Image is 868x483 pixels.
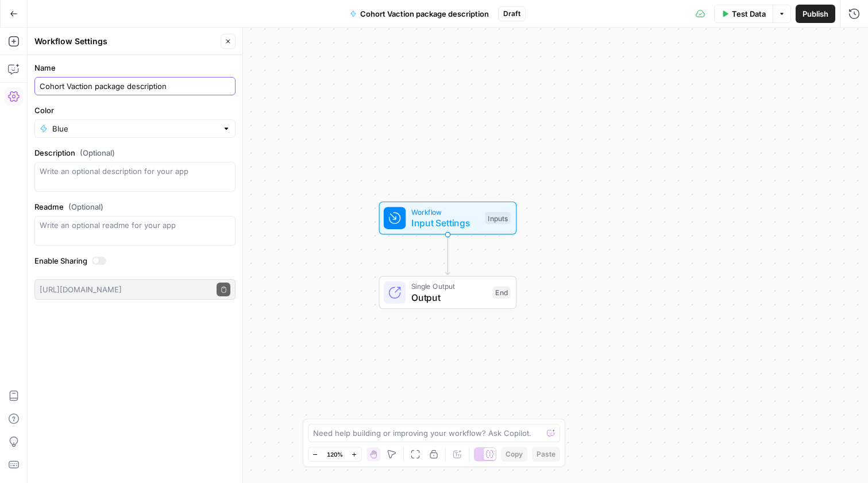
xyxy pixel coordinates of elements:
span: Single Output [411,281,487,292]
label: Description [34,147,236,159]
span: Copy [506,449,523,459]
span: Cohort Vaction package description [360,8,489,20]
button: Cohort Vaction package description [343,5,496,23]
div: Inputs [485,212,510,225]
div: WorkflowInput SettingsInputs [341,202,555,235]
span: Draft [503,9,520,19]
span: 120% [327,450,343,459]
span: Input Settings [411,216,480,230]
span: (Optional) [80,147,115,159]
button: Paste [532,447,560,462]
span: Publish [803,8,828,20]
label: Color [34,105,236,116]
span: Output [411,291,487,304]
input: Untitled [40,80,230,92]
span: Paste [537,449,555,459]
button: Test Data [714,5,773,23]
div: Single OutputOutputEnd [341,276,555,310]
span: (Optional) [68,201,103,212]
label: Readme [34,201,236,212]
div: Workflow Settings [34,36,217,47]
label: Name [34,62,236,74]
input: Blue [52,123,218,134]
span: Test Data [732,8,766,20]
button: Copy [501,447,527,462]
label: Enable Sharing [34,255,236,266]
span: Workflow [411,206,480,217]
div: End [493,287,511,299]
button: Publish [796,5,835,23]
g: Edge from start to end [446,235,450,275]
